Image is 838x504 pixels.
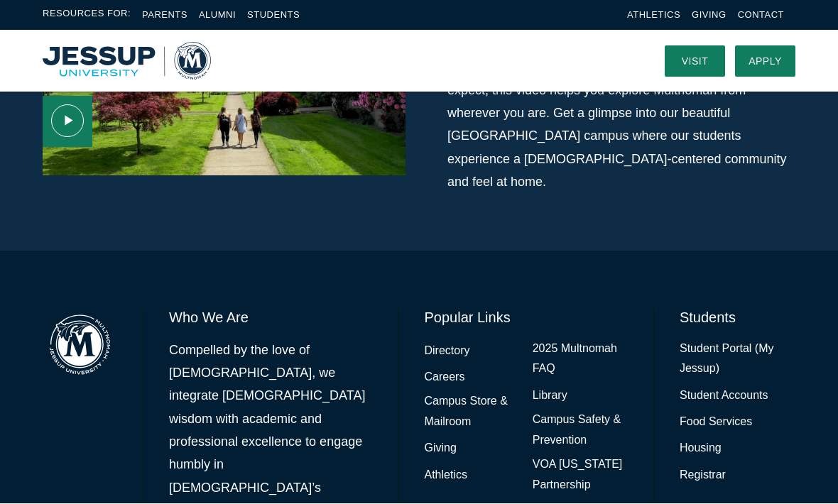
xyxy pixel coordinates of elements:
[533,386,567,407] a: Library
[424,392,519,433] a: Campus Store & Mailroom
[738,10,784,21] a: Contact
[533,455,628,496] a: VOA [US_STATE] Partnership
[680,308,795,328] h6: Students
[424,368,464,388] a: Careers
[43,43,211,80] img: Multnomah University Logo
[424,308,627,328] h6: Popular Links
[680,412,752,433] a: Food Services
[735,46,795,77] a: Apply
[680,386,768,407] a: Student Accounts
[43,7,131,23] span: Resources For:
[424,439,456,459] a: Giving
[627,10,680,21] a: Athletics
[43,43,211,80] a: Home
[199,10,236,21] a: Alumni
[169,308,372,328] h6: Who We Are
[424,466,467,486] a: Athletics
[424,341,469,362] a: Directory
[43,308,117,383] img: Multnomah Campus of Jessup University logo
[533,339,628,380] a: 2025 Multnomah FAQ
[680,466,726,486] a: Registrar
[692,10,727,21] a: Giving
[533,410,628,451] a: Campus Safety & Prevention
[680,339,795,380] a: Student Portal (My Jessup)
[680,439,722,459] a: Housing
[142,10,187,21] a: Parents
[665,46,725,77] a: Visit
[247,10,300,21] a: Students
[447,33,795,195] p: Whether you are unable to visit in-person at this time, or are excited for your upcoming visit an...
